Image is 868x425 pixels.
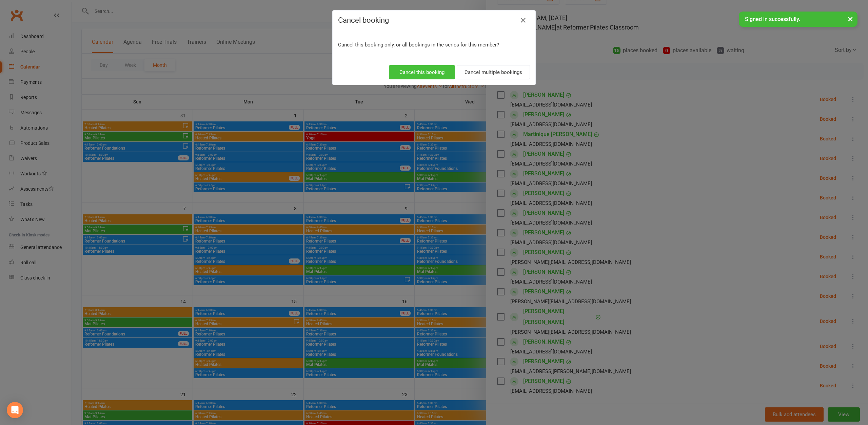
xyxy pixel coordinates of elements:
div: Open Intercom Messenger [7,402,23,418]
p: Cancel this booking only, or all bookings in the series for this member? [338,41,530,49]
button: Cancel multiple bookings [457,65,530,79]
h4: Cancel booking [338,16,530,24]
button: Close [518,15,529,26]
button: Cancel this booking [389,65,455,79]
